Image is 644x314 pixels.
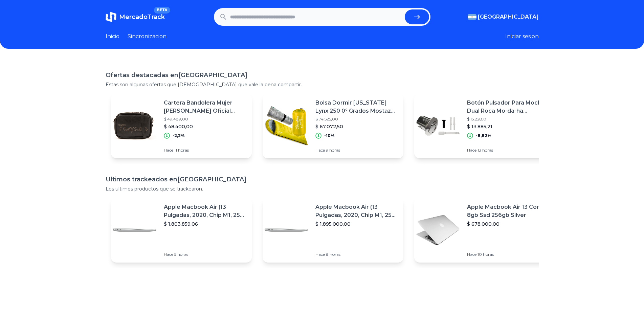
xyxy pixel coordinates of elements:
[106,70,539,80] h1: Ofertas destacadas en [GEOGRAPHIC_DATA]
[111,198,252,263] a: Featured imageApple Macbook Air (13 Pulgadas, 2020, Chip M1, 256 Gb De Ssd, 8 Gb De Ram) - Plata$...
[467,99,550,115] p: Botón Pulsador Para Mochila Dual Roca Mo-da-ha Genérico Dl
[467,148,550,153] p: Hace 13 horas
[414,198,555,263] a: Featured imageApple Macbook Air 13 Core I5 8gb Ssd 256gb Silver$ 678.000,00Hace 10 horas
[414,206,462,254] img: Featured image
[478,13,539,21] span: [GEOGRAPHIC_DATA]
[263,102,310,150] img: Featured image
[111,102,158,150] img: Featured image
[106,32,119,41] a: Inicio
[315,123,398,130] p: $ 67.072,50
[315,252,398,257] p: Hace 8 horas
[164,123,246,130] p: $ 48.400,00
[414,102,462,150] img: Featured image
[263,93,403,158] a: Featured imageBolsa Dormir [US_STATE] Lynx 250 0° Grados Mostaza + Aislante$ 74.525,00$ 67.072,50...
[467,116,550,122] p: $ 15.228,01
[467,221,550,227] p: $ 678.000,00
[106,12,165,22] a: MercadoTrackBETA
[111,206,158,254] img: Featured image
[315,116,398,122] p: $ 74.525,00
[128,32,166,41] a: Sincronizacion
[164,252,246,257] p: Hace 5 horas
[324,133,335,138] p: -10%
[164,221,246,227] p: $ 1.803.859,06
[315,221,398,227] p: $ 1.895.000,00
[468,13,539,21] button: [GEOGRAPHIC_DATA]
[476,133,491,138] p: -8,82%
[164,203,246,219] p: Apple Macbook Air (13 Pulgadas, 2020, Chip M1, 256 Gb De Ssd, 8 Gb De Ram) - Plata
[505,32,539,41] button: Iniciar sesion
[154,7,170,14] span: BETA
[164,148,246,153] p: Hace 11 horas
[164,116,246,122] p: $ 49.489,00
[467,252,550,257] p: Hace 10 horas
[106,81,539,88] p: Estas son algunas ofertas que [DEMOGRAPHIC_DATA] que vale la pena compartir.
[106,12,116,22] img: MercadoTrack
[106,185,539,192] p: Los ultimos productos que se trackearon.
[173,133,185,138] p: -2,2%
[467,203,550,219] p: Apple Macbook Air 13 Core I5 8gb Ssd 256gb Silver
[315,203,398,219] p: Apple Macbook Air (13 Pulgadas, 2020, Chip M1, 256 Gb De Ssd, 8 Gb De Ram) - Plata
[315,99,398,115] p: Bolsa Dormir [US_STATE] Lynx 250 0° Grados Mostaza + Aislante
[263,206,310,254] img: Featured image
[467,123,550,130] p: $ 13.885,21
[315,148,398,153] p: Hace 9 horas
[119,13,165,21] span: MercadoTrack
[106,175,539,184] h1: Ultimos trackeados en [GEOGRAPHIC_DATA]
[111,93,252,158] a: Featured imageCartera Bandolera Mujer [PERSON_NAME] Oficial Denver$ 49.489,00$ 48.400,00-2,2%Hace...
[414,93,555,158] a: Featured imageBotón Pulsador Para Mochila Dual Roca Mo-da-ha Genérico Dl$ 15.228,01$ 13.885,21-8,...
[468,14,476,20] img: Argentina
[263,198,403,263] a: Featured imageApple Macbook Air (13 Pulgadas, 2020, Chip M1, 256 Gb De Ssd, 8 Gb De Ram) - Plata$...
[164,99,246,115] p: Cartera Bandolera Mujer [PERSON_NAME] Oficial Denver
